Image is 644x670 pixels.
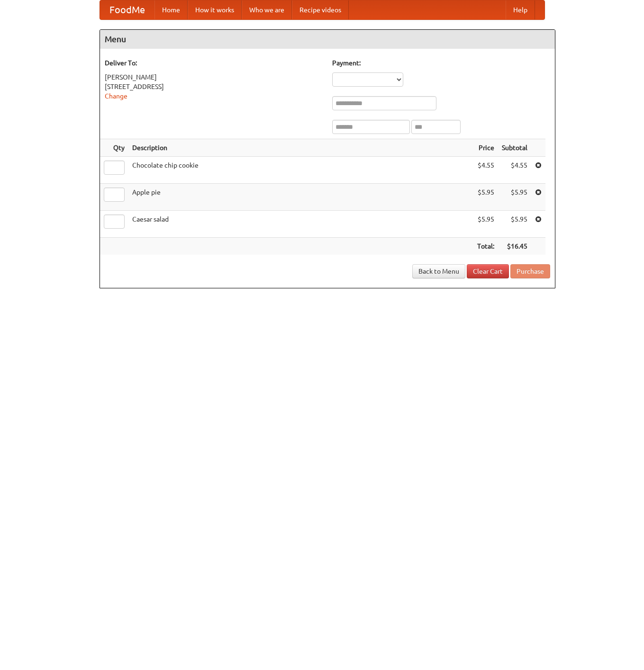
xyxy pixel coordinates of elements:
[100,0,154,19] a: FoodMe
[473,157,498,184] td: $4.55
[473,211,498,238] td: $5.95
[128,139,473,157] th: Description
[473,184,498,211] td: $5.95
[188,0,242,19] a: How it works
[467,264,509,278] a: Clear Cart
[473,139,498,157] th: Price
[128,211,473,238] td: Caesar salad
[105,92,127,100] a: Change
[128,157,473,184] td: Chocolate chip cookie
[100,139,128,157] th: Qty
[506,0,535,19] a: Help
[498,211,531,238] td: $5.95
[510,264,550,278] button: Purchase
[105,58,323,68] h5: Deliver To:
[412,264,465,278] a: Back to Menu
[154,0,188,19] a: Home
[105,72,323,82] div: [PERSON_NAME]
[498,139,531,157] th: Subtotal
[498,157,531,184] td: $4.55
[473,238,498,255] th: Total:
[100,30,555,49] h4: Menu
[105,82,323,91] div: [STREET_ADDRESS]
[498,238,531,255] th: $16.45
[498,184,531,211] td: $5.95
[128,184,473,211] td: Apple pie
[242,0,292,19] a: Who we are
[292,0,349,19] a: Recipe videos
[332,58,550,68] h5: Payment:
